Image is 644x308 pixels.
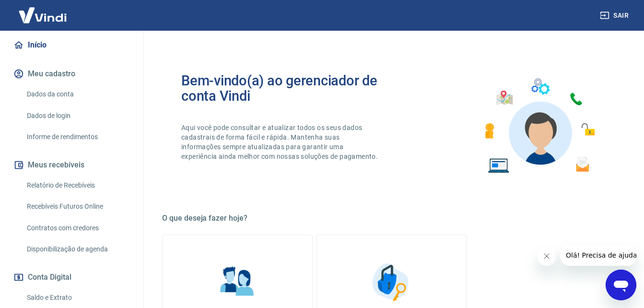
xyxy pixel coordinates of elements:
iframe: Fechar mensagem [537,247,556,266]
img: Informações pessoais [213,258,261,306]
h2: Bem-vindo(a) ao gerenciador de conta Vindi [181,73,392,104]
a: Informe de rendimentos [23,127,132,147]
a: Recebíveis Futuros Online [23,197,132,216]
img: Imagem de um avatar masculino com diversos icones exemplificando as funcionalidades do gerenciado... [476,73,602,179]
p: Aqui você pode consultar e atualizar todos os seus dados cadastrais de forma fácil e rápida. Mant... [181,123,380,161]
a: Saldo e Extrato [23,288,132,308]
a: Dados de login [23,106,132,126]
button: Meus recebíveis [12,154,132,176]
a: Início [12,35,132,56]
button: Sair [598,7,632,24]
a: Relatório de Recebíveis [23,176,132,195]
iframe: Botão para abrir a janela de mensagens [606,270,636,300]
span: Olá! Precisa de ajuda? [6,7,81,14]
button: Meu cadastro [12,63,132,84]
button: Conta Digital [12,267,132,288]
h5: O que deseja fazer hoje? [162,213,621,223]
a: Contratos com credores [23,218,132,238]
a: Disponibilização de agenda [23,239,132,259]
a: Dados da conta [23,84,132,104]
img: Vindi [12,0,74,30]
iframe: Mensagem da empresa [560,245,636,266]
img: Segurança [367,258,415,306]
